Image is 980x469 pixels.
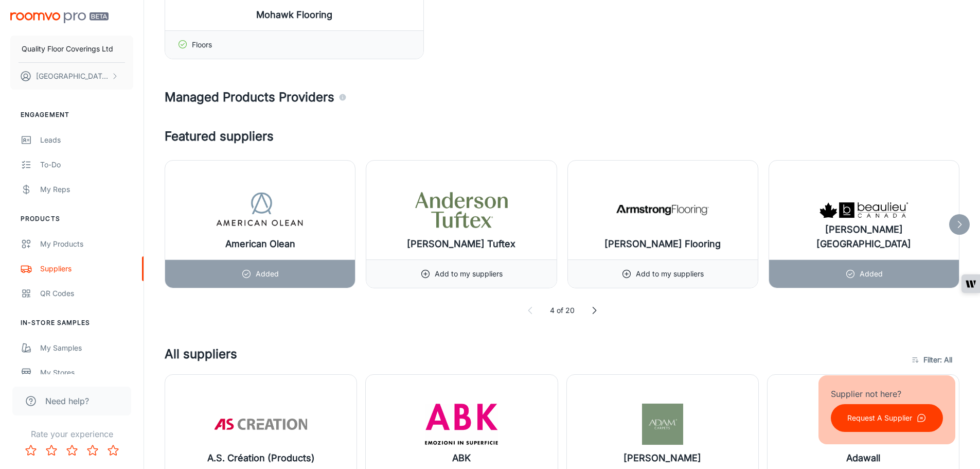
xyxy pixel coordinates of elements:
button: Rate 5 star [103,440,123,461]
span: Filter [923,354,952,366]
p: Added [256,268,279,280]
button: Rate 3 star [62,440,82,461]
h4: Managed Products Providers [165,88,959,107]
h6: [PERSON_NAME] [GEOGRAPHIC_DATA] [777,222,951,251]
p: Supplier not here? [831,388,943,400]
p: Request A Supplier [847,412,912,424]
p: Added [860,268,883,280]
img: A.S. Création (Products) [215,404,307,445]
div: My Reps [40,184,133,195]
div: Agencies and suppliers who work with us to automatically identify the specific products you carry [338,88,347,107]
h6: [PERSON_NAME] Tuftex [407,237,515,251]
div: My Stores [40,367,133,378]
h6: American Olean [225,237,295,251]
img: Beaulieu Canada [817,189,910,231]
p: Add to my suppliers [636,268,704,280]
button: Rate 4 star [82,440,103,461]
button: [GEOGRAPHIC_DATA] Scarlett [10,63,133,90]
button: Rate 2 star [41,440,62,461]
h6: Adawall [846,451,880,465]
img: American Olean [214,189,307,231]
img: ABK [415,404,508,445]
div: To-do [40,159,133,170]
img: Anderson Tuftex [415,189,508,231]
p: 4 of 20 [550,305,575,316]
img: Adam Carpets [616,404,709,445]
button: Request A Supplier [831,404,943,432]
p: Floors [192,39,212,50]
h6: A.S. Création (Products) [207,451,315,465]
h4: All suppliers [165,345,906,374]
p: Quality Floor Coverings Ltd [22,43,113,55]
img: Armstrong Flooring [616,189,709,231]
h6: ABK [452,451,471,465]
div: My Products [40,238,133,250]
div: Leads [40,134,133,146]
p: Add to my suppliers [435,268,503,280]
span: : All [940,354,952,366]
p: Rate your experience [8,428,135,440]
p: [GEOGRAPHIC_DATA] Scarlett [36,71,109,82]
button: Rate 1 star [21,440,41,461]
div: My Samples [40,342,133,354]
h4: Featured suppliers [165,127,959,146]
div: Suppliers [40,263,133,274]
h6: [PERSON_NAME] [623,451,701,465]
button: Quality Floor Coverings Ltd [10,36,133,62]
img: Roomvo PRO Beta [10,12,109,23]
div: QR Codes [40,288,133,299]
img: Adawall [817,404,910,445]
h6: [PERSON_NAME] Flooring [604,237,721,251]
span: Need help? [45,395,89,407]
